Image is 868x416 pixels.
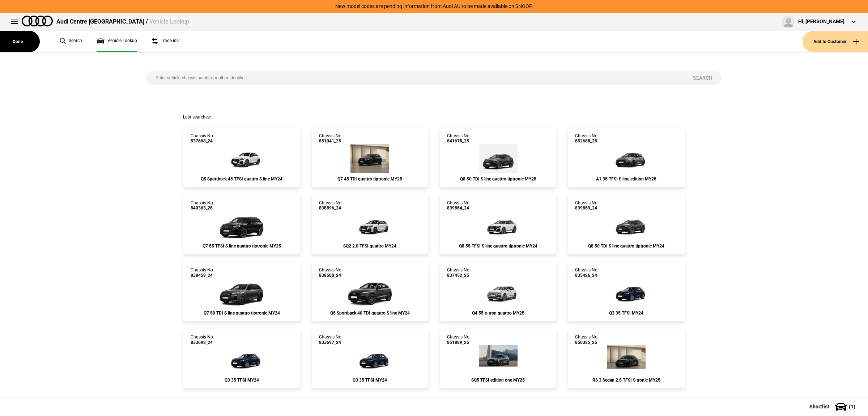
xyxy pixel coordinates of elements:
div: Q8 50 TDI S line quattro tiptronic MY24 [575,244,677,249]
img: Audi_FYTCUY_24_YM_6Y6Y_MP_3FU_4ZD_54U_(Nadin:_3FU_4ZD_54U_6FJ_C50)_ext.png [344,278,396,307]
div: Chassis No. [319,133,342,144]
img: Audi_4MT0N2_24_EI_6Y6Y_MP_PAH_3S2_(Nadin:_3S2_6FJ_C87_PAH_YJZ)_ext.png [605,211,648,240]
div: Chassis No. [447,334,471,345]
div: Q7 45 TDI quattro tiptronic MY25 [319,176,421,182]
a: Search [60,31,82,52]
span: 837452_25 [447,273,471,278]
div: Chassis No. [575,200,599,211]
span: 850385_25 [575,340,599,345]
div: Q7 55 TFSI S line quattro tiptronic MY25 [191,244,293,249]
img: Audi_F3BBCX_24_FZ_2D2D_MP_WA7-2_3FU_4ZD_(Nadin:_3FU_3S2_4ZD_5TD_6FJ_C55_V72_WA7)_ext.png [348,345,392,374]
span: 851041_25 [319,138,342,143]
div: Q8 50 TDI S line quattro tiptronic MY25 [447,176,549,182]
div: Chassis No. [191,334,214,345]
span: 837568_24 [191,138,214,143]
div: Q3 35 TFSI MY24 [319,378,421,383]
div: SQ5 TFSI edition one MY25 [447,378,549,383]
img: Audi_4MT0X2_24_EI_2Y2Y_MP_PAH_3S2_(Nadin:_3S2_6FJ_C87_PAH_YJZ)_ext.png [476,211,520,240]
span: 841675_25 [447,138,471,143]
img: Audi_4MQAB2_25_MP_0E0E_3FU_WA9_PAH_F72_(Nadin:_3FU_C95_F72_PAH_WA9)_ext.png [350,144,389,173]
div: Q8 55 TFSI S line quattro tiptronic MY24 [447,244,549,249]
div: Chassis No. [319,267,342,278]
a: Trade ins [152,31,179,52]
span: Shortlist [809,404,829,409]
img: Audi_8YMRWY_25_TG_0E0E_5MB_6FA_PEJ_(Nadin:_5MB_6FA_C48_PEJ)_ext.png [607,345,646,374]
div: Chassis No. [191,133,214,144]
div: Chassis No. [575,334,599,345]
span: Vehicle Lookup [149,18,189,25]
div: Chassis No. [319,200,342,211]
span: 835426_24 [575,273,599,278]
div: Hi, [PERSON_NAME] [798,18,844,25]
img: Audi_4MT0N2_25_EI_6Y6Y_PAH_3S2_6FJ_(Nadin:_3S2_6FJ_C90_PAH)_ext.png [479,144,518,173]
div: Chassis No. [191,200,214,211]
img: Audi_FYTC3Y_24_EI_2Y2Y_4ZD_QQ2_45I_WXE_6FJ_WQS_PX6_X8C_(Nadin:_45I_4ZD_6FJ_C50_PX6_QQ2_WQS_WXE)_e... [220,144,263,173]
img: Audi_4MQCX2_25_EI_0E0E_MP_WC7_(Nadin:_54K_C90_PAH_S37_S9S_WC7)_ext.png [216,211,267,240]
img: Audi_GUBS5Y_25LE_GX_6Y6Y_PAH_6FJ_53D_(Nadin:_53D_6FJ_C56_PAH)_ext.png [479,345,518,374]
img: Audi_F4BAU3_25_EI_2Y2Y_MP_(Nadin:_C15_S7E_S9S_YEA)_ext.png [476,278,520,307]
img: Audi_GBACHG_25_ZV_Z70E_PS1_WA9_WBX_6H4_PX2_2Z7_6FB_C5Q_N2T_(Nadin:_2Z7_6FB_6H4_C43_C5Q_N2T_PS1_PX... [605,144,648,173]
span: 838459_24 [191,273,214,278]
div: Chassis No. [447,267,471,278]
span: 838500_24 [319,273,342,278]
img: Audi_GAGS3Y_24_EI_Z9Z9_PAI_U80_3FB_(Nadin:_3FB_C42_PAI_U80)_ext.png [348,211,392,240]
button: Shortlist(1) [799,398,868,416]
div: Q3 35 TFSI MY24 [575,311,677,316]
span: 851889_25 [447,340,471,345]
div: Chassis No. [191,267,214,278]
span: 839854_24 [447,205,471,211]
div: Chassis No. [575,267,599,278]
div: Chassis No. [447,200,471,211]
span: 833697_24 [319,340,342,345]
div: Q4 55 e-tron quattro MY25 [447,311,549,316]
div: Q5 Sportback 45 TFSI quattro S line MY24 [191,176,293,182]
span: ( 1 ) [849,404,855,409]
span: 839859_24 [575,205,599,211]
div: SQ2 2.0 TFSI quattro MY24 [319,244,421,249]
input: Enter vehicle chassis number or other identifier. [146,71,684,85]
span: 835896_24 [319,205,342,211]
img: audi.png [22,16,53,26]
button: Search [684,71,722,85]
a: Vehicle Lookup [97,31,137,52]
span: 840363_25 [191,205,214,211]
div: Chassis No. [575,133,599,144]
span: 852658_25 [575,138,599,143]
div: Chassis No. [319,334,342,345]
div: Audi Centre [GEOGRAPHIC_DATA] / [56,18,189,26]
div: Q5 Sportback 40 TDI quattro S line MY24 [319,311,421,316]
img: Audi_F3BBCX_24_FZ_2D2D_MP_WA7-2_3FU_4ZD_(Nadin:_3FU_3S2_4ZD_5TD_6FJ_C57_V72_WA7)_ext.png [605,278,648,307]
div: Q7 50 TDI S line quattro tiptronic MY24 [191,311,293,316]
span: 833698_24 [191,340,214,345]
div: RS 3 Sedan 2.5 TFSI S tronic MY25 [575,378,677,383]
img: Audi_F3BBCX_24_FZ_2D2D_MP_WA7-2_3FU_4ZD_(Nadin:_3FU_3S2_4ZD_5TD_6FJ_C55_V72_WA7)_ext.png [220,345,263,374]
div: A1 35 TFSI S line edition MY25 [575,176,677,182]
div: Chassis No. [447,133,471,144]
button: Add to Customer [803,31,868,52]
img: Audi_4MQCN2_24_EI_6Y6Y_F71_MP_PAH_(Nadin:_6FJ_C87_F71_PAH_YJZ)_ext.png [216,278,267,307]
div: Q3 35 TFSI MY24 [191,378,293,383]
span: Last searches: [183,115,211,120]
